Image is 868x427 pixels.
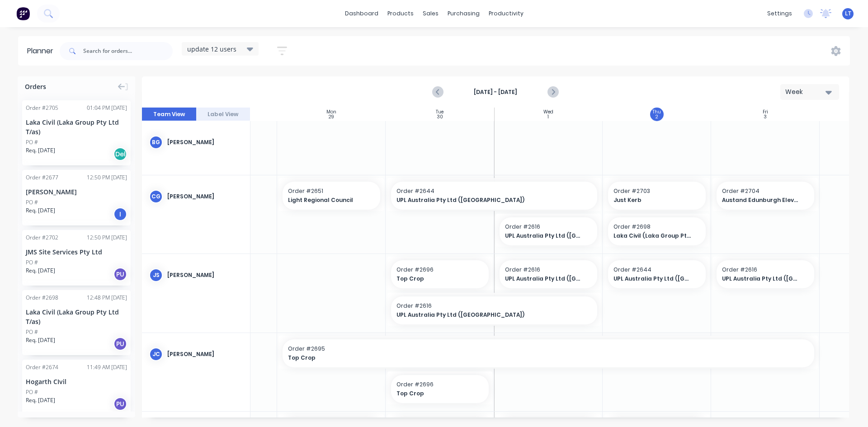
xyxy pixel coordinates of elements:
span: Req. [DATE] [26,146,55,155]
span: Laka Civil (Laka Group Pty Ltd T/as) [613,232,692,240]
div: PO # [26,388,38,396]
a: dashboard [340,7,383,20]
span: Order # 2704 [722,187,809,195]
span: Req. [DATE] [26,336,55,344]
div: PO # [26,138,38,146]
span: Light Regional Council [288,196,366,204]
div: Order # 2674 [26,363,58,371]
div: sales [418,7,443,20]
div: 12:48 PM [DATE] [87,294,127,302]
span: Order # 2616 [505,266,592,274]
div: Tue [436,109,443,115]
span: Austand Edunburgh Elevators [722,196,800,204]
div: Wed [543,109,553,115]
div: 3 [764,115,767,119]
span: Orders [25,82,46,91]
span: UPL Australia Pty Ltd ([GEOGRAPHIC_DATA]) [396,311,572,319]
div: PO # [26,198,38,206]
div: Order # 2698 [26,294,58,302]
span: Req. [DATE] [26,206,55,215]
span: Top Crop [396,275,475,283]
div: Mon [326,109,336,115]
div: [PERSON_NAME] [167,192,243,201]
div: 11:49 AM [DATE] [87,363,127,371]
button: Team View [142,108,196,121]
input: Search for orders... [83,42,173,60]
div: PU [113,267,127,281]
div: 1 [547,115,549,119]
div: Order # 2677 [26,174,58,182]
div: Planner [27,46,58,56]
span: Top Crop [396,389,475,398]
span: Order # 2695 [288,345,809,353]
div: Thu [652,109,661,115]
div: 12:50 PM [DATE] [87,174,127,182]
span: Just Kerb [613,196,692,204]
span: Req. [DATE] [26,267,55,275]
span: Order # 2616 [722,266,809,274]
div: PU [113,337,127,351]
div: Order # 2705 [26,104,58,112]
strong: [DATE] - [DATE] [450,88,541,96]
div: PO # [26,258,38,267]
div: CG [149,190,163,203]
span: update 12 users [187,44,236,54]
span: Order # 2698 [613,223,700,231]
div: Week [785,87,827,97]
div: JC [149,347,163,361]
div: Laka Civil (Laka Group Pty Ltd T/as) [26,307,127,326]
span: Order # 2651 [288,187,375,195]
span: UPL Australia Pty Ltd ([GEOGRAPHIC_DATA]) [396,196,572,204]
div: productivity [484,7,528,20]
span: Order # 2616 [396,302,592,310]
span: UPL Australia Pty Ltd ([GEOGRAPHIC_DATA]) [505,275,583,283]
div: Fri [763,109,768,115]
button: Week [780,84,839,100]
div: products [383,7,418,20]
span: LT [845,9,851,18]
span: Order # 2696 [396,380,483,389]
div: Hogarth CIvil [26,377,127,386]
div: 2 [656,115,658,119]
div: [PERSON_NAME] [167,271,243,279]
div: PU [113,397,127,411]
div: [PERSON_NAME] [167,138,243,146]
span: Top Crop [288,354,757,362]
div: 29 [329,115,334,119]
div: BG [149,136,163,149]
div: Laka Civil (Laka Group Pty Ltd T/as) [26,117,127,136]
div: I [113,207,127,221]
div: JS [149,268,163,282]
div: 12:50 PM [DATE] [87,234,127,242]
div: JMS Site Services Pty Ltd [26,247,127,257]
div: Order # 2702 [26,234,58,242]
div: [PERSON_NAME] [167,350,243,358]
span: Order # 2644 [396,187,592,195]
div: PO # [26,328,38,336]
button: Label View [196,108,250,121]
span: Order # 2616 [505,223,592,231]
span: UPL Australia Pty Ltd ([GEOGRAPHIC_DATA]) [722,275,800,283]
span: UPL Australia Pty Ltd ([GEOGRAPHIC_DATA]) [613,275,692,283]
span: Order # 2703 [613,187,700,195]
div: settings [763,7,797,20]
div: 01:04 PM [DATE] [87,104,127,112]
div: Del [113,147,127,161]
div: 30 [437,115,443,119]
img: Factory [16,7,30,20]
span: UPL Australia Pty Ltd ([GEOGRAPHIC_DATA]) [505,232,583,240]
span: Order # 2696 [396,266,483,274]
span: Order # 2644 [613,266,700,274]
span: Req. [DATE] [26,396,55,404]
div: purchasing [443,7,484,20]
div: [PERSON_NAME] [26,187,127,197]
